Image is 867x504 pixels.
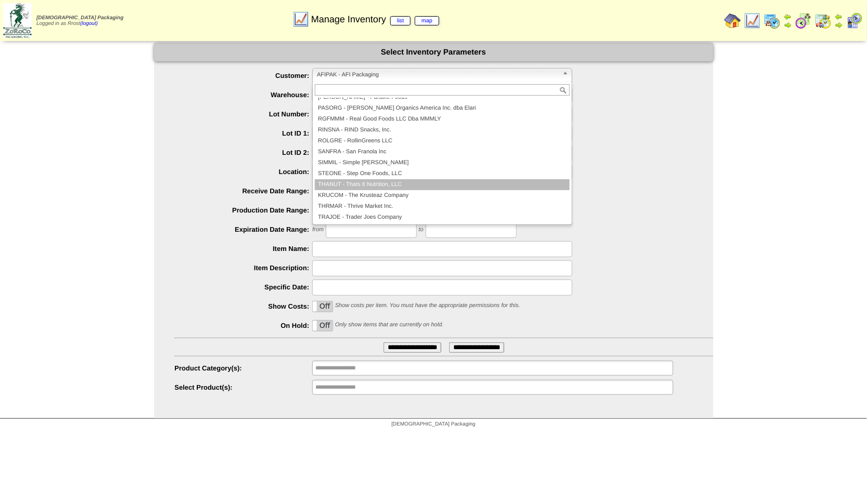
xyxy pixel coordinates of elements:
[795,12,812,29] img: calendarblend.gif
[315,114,570,125] li: RGFMMM - Real Good Foods LLC Dba MMMLY
[315,125,570,136] li: RINSNA - RIND Snacks, Inc.
[175,364,313,372] label: Product Category(s):
[175,149,313,156] label: Lot ID 2:
[175,383,313,391] label: Select Product(s):
[175,72,313,79] label: Customer:
[80,21,98,26] a: (logout)
[315,179,570,190] li: THANUT - Thats It Nutrition, LLC
[835,12,843,21] img: arrowleft.gif
[784,12,792,21] img: arrowleft.gif
[335,303,520,309] span: Show costs per item. You must have the appropriate permissions for this.
[154,43,713,61] div: Select Inventory Parameters
[419,227,424,233] span: to
[175,322,313,329] label: On Hold:
[312,320,333,331] div: OnOff
[391,421,475,427] span: [DEMOGRAPHIC_DATA] Packaging
[313,321,333,331] label: Off
[36,15,123,21] span: [DEMOGRAPHIC_DATA] Packaging
[312,301,333,312] div: OnOff
[311,14,439,25] span: Manage Inventory
[315,136,570,147] li: ROLGRE - RollinGreens LLC
[175,283,313,291] label: Specific Date:
[175,187,313,195] label: Receive Date Range:
[36,15,123,26] span: Logged in as Rrost
[315,168,570,179] li: STEONE - Step One Foods, LLC
[312,227,324,233] span: from
[784,21,792,29] img: arrowright.gif
[744,12,761,29] img: line_graph.gif
[815,12,832,29] img: calendarinout.gif
[317,69,558,81] span: AFIPAK - AFI Packaging
[313,301,333,312] label: Off
[3,3,32,38] img: zoroco-logo-small.webp
[175,168,313,176] label: Location:
[175,302,313,310] label: Show Costs:
[724,12,741,29] img: home.gif
[175,264,313,272] label: Item Description:
[390,16,411,25] a: list
[315,157,570,168] li: SIMMIL - Simple [PERSON_NAME]
[315,190,570,201] li: KRUCOM - The Krusteaz Company
[315,147,570,157] li: SANFRA - San Franola Inc
[315,103,570,114] li: PASORG - [PERSON_NAME] Organics America Inc. dba Elari
[175,226,313,233] label: Expiration Date Range:
[764,12,781,29] img: calendarprod.gif
[175,110,313,118] label: Lot Number:
[292,11,309,28] img: line_graph.gif
[315,212,570,223] li: TRAJOE - Trader Joes Company
[835,21,843,29] img: arrowright.gif
[315,201,570,212] li: THRMAR - Thrive Market Inc.
[335,322,443,328] span: Only show items that are currently on hold.
[846,12,863,29] img: calendarcustomer.gif
[175,91,313,99] label: Warehouse:
[415,16,439,25] a: map
[175,129,313,137] label: Lot ID 1:
[175,245,313,253] label: Item Name:
[175,206,313,214] label: Production Date Range:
